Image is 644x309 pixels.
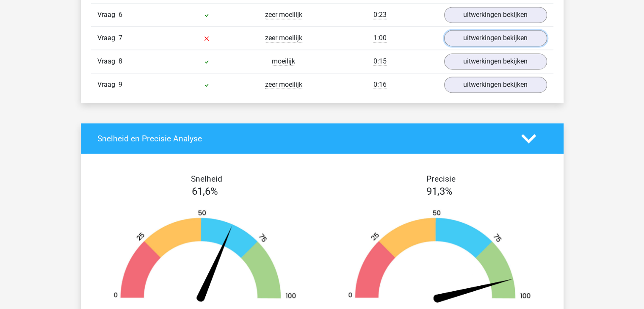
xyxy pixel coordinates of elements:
span: zeer moeilijk [265,11,302,19]
span: 8 [119,57,122,65]
a: uitwerkingen bekijken [444,77,547,93]
h4: Snelheid [97,174,316,184]
span: 9 [119,80,122,88]
a: uitwerkingen bekijken [444,53,547,69]
span: Vraag [97,56,119,66]
span: 6 [119,11,122,19]
a: uitwerkingen bekijken [444,30,547,46]
img: 91.42dffeb922d7.png [335,209,544,306]
span: 61,6% [192,185,218,197]
img: 62.432dcb61f442.png [100,209,310,306]
span: 1:00 [373,34,387,42]
span: zeer moeilijk [265,34,302,42]
span: 7 [119,34,122,42]
span: 91,3% [426,185,453,197]
span: Vraag [97,80,119,90]
span: zeer moeilijk [265,80,302,89]
span: moeilijk [272,57,295,66]
h4: Snelheid en Precisie Analyse [97,134,509,143]
h4: Precisie [332,174,550,184]
span: 0:23 [373,11,387,19]
span: Vraag [97,33,119,43]
span: 0:15 [373,57,387,66]
span: 0:16 [373,80,387,89]
span: Vraag [97,10,119,20]
a: uitwerkingen bekijken [444,7,547,23]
